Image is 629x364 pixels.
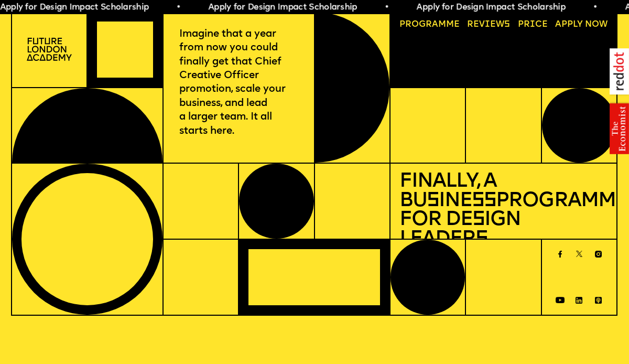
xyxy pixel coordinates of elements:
[555,20,561,29] span: A
[176,3,181,12] span: •
[551,16,612,34] a: Apply now
[399,173,608,249] h1: Finally, a Bu ine Programme for De ign Leader
[395,16,464,34] a: Programme
[179,28,298,138] p: Imagine that a year from now you could finally get that Chief Creative Officer promotion, scale y...
[472,210,484,230] span: s
[432,20,438,29] span: a
[475,229,487,250] span: s
[593,3,598,12] span: •
[384,3,389,12] span: •
[463,16,515,34] a: Reviews
[514,16,552,34] a: Price
[472,191,496,211] span: ss
[427,191,439,211] span: s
